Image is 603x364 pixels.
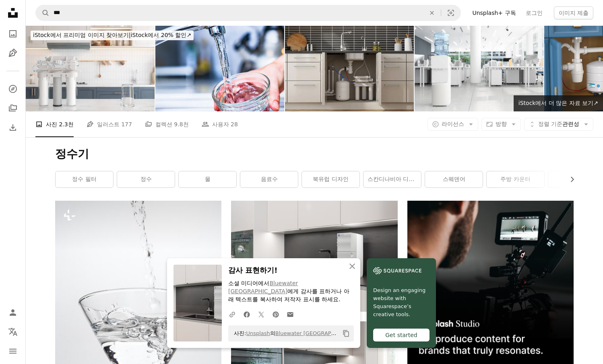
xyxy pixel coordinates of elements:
[373,265,421,277] img: file-1606177908946-d1eed1cbe4f5image
[283,306,297,322] a: 이메일로 공유에 공유
[538,121,562,127] span: 정렬 기준
[26,26,155,111] img: 역삼투 정수 시스템과 흐릿한 배경이 있는 주방 카운터에 있는 물 한 잔의 클로즈업 보기
[155,26,284,111] img: 수돗물에서 PFAS가 검출되었다는 뉴스 보도 더 보기
[441,5,461,21] button: 시각적 검색
[481,118,521,131] button: 방향
[367,258,436,348] a: Design an engaging website with Squarespace’s creative tools.Get started
[339,327,353,340] button: 클립보드에 복사하기
[524,118,593,131] button: 정렬 기준관련성
[496,121,507,127] span: 방향
[5,304,21,321] a: 로그인 / 가입
[202,111,238,137] a: 사용자 28
[33,32,131,38] span: iStock에서 프리미엄 이미지 찾아보기 |
[228,280,354,304] p: 소셜 미디어에서 에게 감사를 표하거나 아래 텍스트를 복사하여 저작자 표시를 하세요.
[363,171,421,187] a: 스칸디나비아 디자인
[33,32,191,38] span: iStock에서 20% 할인 ↗
[228,280,298,294] a: Bluewater [GEOGRAPHIC_DATA]
[5,26,21,42] a: 사진
[425,171,483,187] a: 스웨덴어
[268,306,283,322] a: Pinterest에 공유
[538,120,579,128] span: 관련성
[373,286,430,319] span: Design an engaging website with Squarespace’s creative tools.
[56,171,113,187] a: 정수 필터
[254,306,268,322] a: Twitter에 공유
[26,26,198,45] a: iStock에서 프리미엄 이미지 찾아보기|iStock에서 20% 할인↗
[36,5,50,21] button: Unsplash 검색
[121,120,132,129] span: 177
[240,171,298,187] a: 음료수
[246,330,270,336] a: Unsplash
[5,81,21,97] a: 탐색
[442,121,464,127] span: 라이선스
[87,111,132,137] a: 일러스트 177
[5,324,21,340] button: 언어
[117,171,175,187] a: 정수
[231,120,238,129] span: 28
[55,147,574,161] h1: 정수기
[179,171,236,187] a: 물
[373,329,430,341] div: Get started
[427,118,478,131] button: 라이선스
[145,111,189,137] a: 컬렉션 9.8천
[302,171,359,187] a: 북유럽 디자인
[35,5,461,21] form: 사이트 전체에서 이미지 찾기
[5,45,21,61] a: 일러스트
[231,201,397,311] img: 싱크대와 냉장고가 있는 주방
[5,343,21,359] button: 메뉴
[231,252,397,259] a: 싱크대와 냉장고가 있는 주방
[565,171,574,187] button: 목록을 오른쪽으로 스크롤
[487,171,544,187] a: 주방 카운터
[285,26,414,111] img: 부엌 장에 있는 역삼투 물 여과 체계의 정면 전망
[275,330,359,336] a: Bluewater [GEOGRAPHIC_DATA]
[228,265,354,276] h3: 감사 표현하기!
[5,119,21,136] a: 다운로드 내역
[554,6,593,19] button: 이미지 제출
[55,322,221,329] a: 흰색 바탕에 물로 채워진 마티니 잔
[5,100,21,116] a: 컬렉션
[518,100,598,106] span: iStock에서 더 많은 자료 보기 ↗
[514,95,603,111] a: iStock에서 더 많은 자료 보기↗
[415,26,543,111] img: 현대적인 개방형 사무실 공간의 워터 쿨러 클로즈업 보기
[230,327,339,340] span: 사진: 의
[174,120,188,129] span: 9.8천
[521,6,547,19] a: 로그인
[423,5,441,21] button: 삭제
[467,6,520,19] a: Unsplash+ 구독
[240,306,254,322] a: Facebook에 공유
